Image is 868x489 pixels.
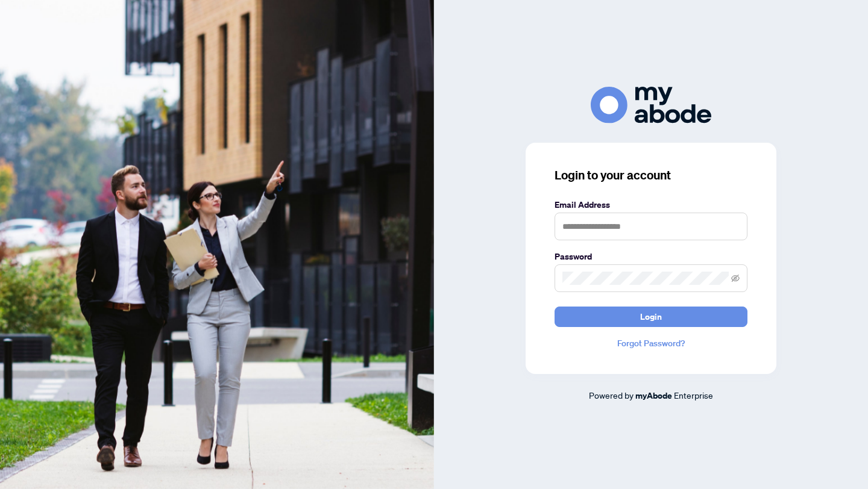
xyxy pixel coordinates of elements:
span: Login [640,307,662,326]
h3: Login to your account [555,167,747,184]
button: Login [555,307,747,327]
span: Enterprise [674,390,713,400]
span: eye-invisible [731,274,740,282]
label: Email Address [555,198,747,211]
img: ma-logo [591,87,711,123]
label: Password [555,250,747,263]
a: Forgot Password? [555,337,747,350]
a: myAbode [635,389,672,402]
span: Powered by [589,390,634,400]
